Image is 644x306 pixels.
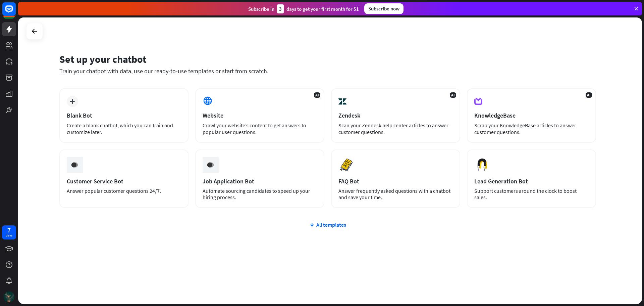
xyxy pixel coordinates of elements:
img: ceee058c6cabd4f577f8.gif [204,159,217,171]
div: days [6,233,12,238]
div: Answer popular customer questions 24/7. [67,188,181,194]
div: Blank Bot [67,112,181,119]
span: AI [586,92,592,98]
div: Support customers around the clock to boost sales. [474,188,589,201]
div: Automate sourcing candidates to speed up your hiring process. [203,188,317,201]
div: KnowledgeBase [474,112,589,119]
div: 7 [7,227,11,233]
div: Customer Service Bot [67,177,181,185]
div: 3 [277,4,284,13]
div: Set up your chatbot [59,53,596,65]
div: Scrap your KnowledgeBase articles to answer customer questions. [474,122,589,135]
div: Subscribe now [364,3,404,14]
div: Crawl your website’s content to get answers to popular user questions. [203,122,317,135]
div: Website [203,112,317,119]
span: AI [314,92,320,98]
img: ceee058c6cabd4f577f8.gif [68,159,81,171]
div: Create a blank chatbot, which you can train and customize later. [67,122,181,135]
div: Scan your Zendesk help center articles to answer customer questions. [338,122,453,135]
div: All templates [59,221,596,228]
div: Lead Generation Bot [474,177,589,185]
div: Train your chatbot with data, use our ready-to-use templates or start from scratch. [59,67,596,75]
div: FAQ Bot [338,177,453,185]
div: Subscribe in days to get your first month for $1 [248,4,359,13]
div: Zendesk [338,112,453,119]
a: 7 days [2,225,16,239]
i: plus [70,99,75,104]
div: Answer frequently asked questions with a chatbot and save your time. [338,188,453,201]
span: AI [450,92,456,98]
div: Job Application Bot [203,177,317,185]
